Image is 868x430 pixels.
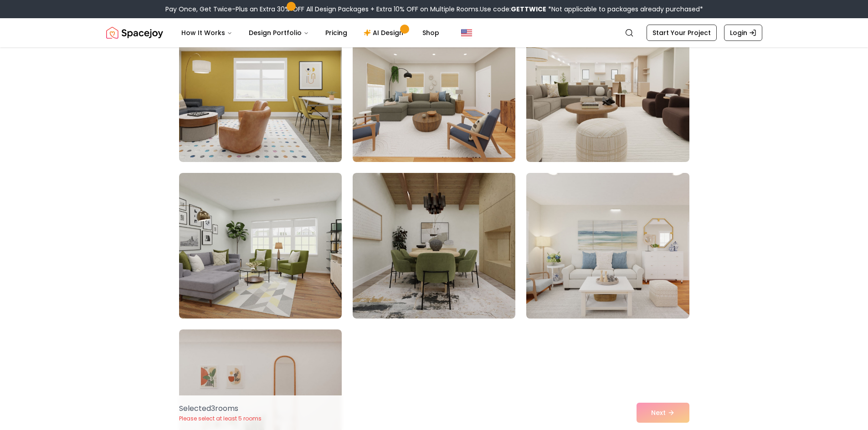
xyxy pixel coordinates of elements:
a: Start Your Project [647,25,717,41]
img: Room room-94 [179,16,342,162]
img: Room room-96 [526,16,689,162]
img: Room room-97 [179,173,342,319]
a: AI Design [356,24,413,42]
a: Pricing [318,24,354,42]
b: GETTWICE [511,5,546,14]
span: Use code: [480,5,546,14]
button: How It Works [174,24,240,42]
p: Please select at least 5 rooms [179,415,262,422]
button: Design Portfolio [241,24,316,42]
p: Selected 3 room s [179,403,262,414]
img: Room room-98 [353,173,515,319]
span: *Not applicable to packages already purchased* [546,5,703,14]
a: Spacejoy [106,24,163,42]
div: Pay Once, Get Twice-Plus an Extra 30% OFF All Design Packages + Extra 10% OFF on Multiple Rooms. [165,5,703,14]
nav: Global [106,18,762,47]
a: Shop [415,24,447,42]
img: Room room-99 [522,169,693,322]
nav: Main [174,24,447,42]
img: Spacejoy Logo [106,24,163,42]
img: Room room-95 [353,16,515,162]
a: Login [724,25,762,41]
img: United States [461,27,472,38]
